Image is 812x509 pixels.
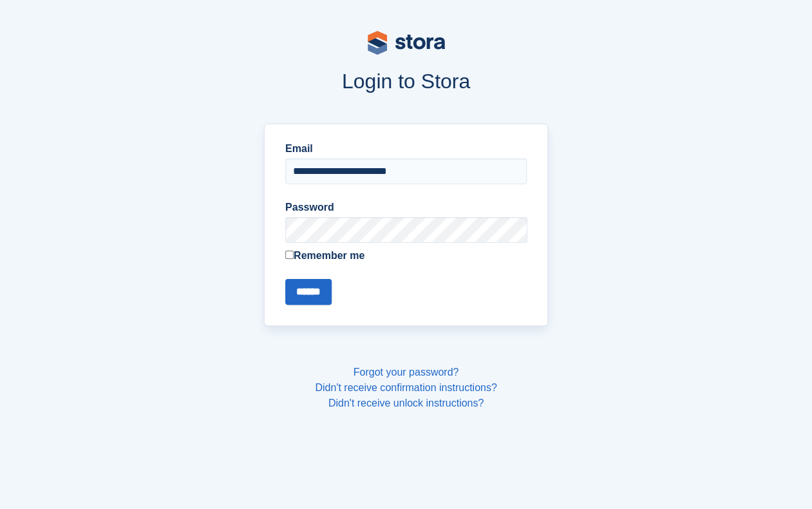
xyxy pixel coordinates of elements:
a: Forgot your password? [354,367,459,378]
h1: Login to Stora [55,70,758,93]
a: Didn't receive unlock instructions? [328,398,484,408]
label: Email [285,141,527,157]
input: Remember me [285,251,294,259]
img: stora-logo-53a41332b3708ae10de48c4981b4e9114cc0af31d8433b30ea865607fb682f29.svg [368,31,445,55]
label: Password [285,200,527,215]
label: Remember me [285,248,527,264]
a: Didn't receive confirmation instructions? [315,382,496,393]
